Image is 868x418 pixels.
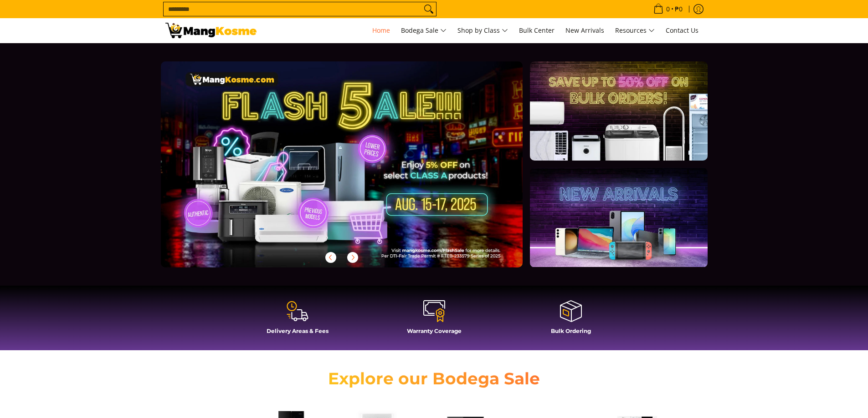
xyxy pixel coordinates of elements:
[661,18,703,43] a: Contact Us
[666,26,699,35] span: Contact Us
[457,25,508,36] span: Shop by Class
[321,247,341,267] button: Previous
[519,26,555,35] span: Bulk Center
[368,18,395,43] a: Home
[651,4,685,14] span: •
[234,327,361,334] h4: Delivery Areas & Fees
[372,26,390,35] span: Home
[234,299,361,341] a: Delivery Areas & Fees
[401,25,447,36] span: Bodega Sale
[453,18,513,43] a: Shop by Class
[507,299,635,341] a: Bulk Ordering
[396,18,451,43] a: Bodega Sale
[514,18,559,43] a: Bulk Center
[370,327,498,334] h4: Warranty Coverage
[343,247,363,267] button: Next
[665,6,671,12] span: 0
[615,25,655,36] span: Resources
[161,61,552,282] a: More
[561,18,609,43] a: New Arrivals
[370,299,498,341] a: Warranty Coverage
[302,368,566,389] h2: Explore our Bodega Sale
[611,18,659,43] a: Resources
[165,23,257,38] img: Mang Kosme: Your Home Appliances Warehouse Sale Partner!
[673,6,684,12] span: ₱0
[507,327,635,334] h4: Bulk Ordering
[565,26,604,35] span: New Arrivals
[421,2,436,16] button: Search
[266,18,703,43] nav: Main Menu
